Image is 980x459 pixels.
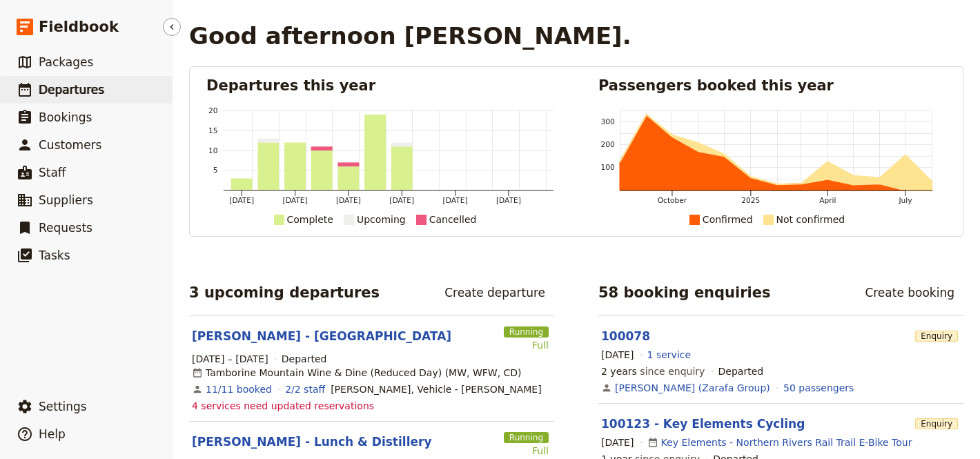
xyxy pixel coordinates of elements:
[820,197,836,206] tspan: April
[703,211,753,228] div: Confirmed
[192,399,374,413] span: 4 services need updated reservations
[331,382,542,396] span: Oscar Kennedy Smith, Vehicle - Hertz Woodridge
[208,126,218,135] tspan: 15
[718,364,764,378] div: Departed
[601,329,650,343] a: 100078
[206,382,272,396] a: View the bookings for this departure
[504,444,549,458] div: Full
[163,18,181,36] button: Hide menu
[357,211,406,228] div: Upcoming
[443,197,468,206] tspan: [DATE]
[189,282,380,303] h2: 3 upcoming departures
[497,197,522,206] tspan: [DATE]
[601,436,634,449] span: [DATE]
[899,197,913,206] tspan: July
[600,140,615,149] tspan: 200
[192,328,451,344] a: [PERSON_NAME] - [GEOGRAPHIC_DATA]
[285,382,325,396] a: 2/2 staff
[208,106,218,115] tspan: 20
[39,110,92,124] span: Bookings
[915,331,958,342] span: Enquiry
[742,197,761,206] tspan: 2025
[39,55,93,69] span: Packages
[192,366,522,380] div: Tamborine Mountain Wine & Dine (Reduced Day) (MW, WFW, CD)
[601,348,634,362] span: [DATE]
[504,432,549,443] span: Running
[615,381,770,395] a: [PERSON_NAME] (Zarafa Group)
[504,326,549,338] span: Running
[647,348,692,362] a: 1 service
[192,433,431,450] a: [PERSON_NAME] - Lunch & Distillery
[429,211,477,228] div: Cancelled
[661,436,912,449] a: Key Elements - Northern Rivers Rail Trail E-Bike Tour
[283,197,308,206] tspan: [DATE]
[435,281,554,304] a: Create departure
[189,22,631,50] h1: Good afternoon [PERSON_NAME].
[39,427,66,441] span: Help
[213,166,218,175] tspan: 5
[600,164,615,173] tspan: 100
[504,338,549,352] div: Full
[39,17,119,37] span: Fieldbook
[39,221,92,235] span: Requests
[915,418,958,429] span: Enquiry
[39,166,66,179] span: Staff
[601,366,637,377] span: 2 years
[39,138,101,152] span: Customers
[856,281,963,304] a: Create booking
[206,75,554,96] h2: Departures this year
[600,117,615,126] tspan: 300
[192,352,268,366] span: [DATE] – [DATE]
[39,248,70,262] span: Tasks
[208,146,218,155] tspan: 10
[287,211,333,228] div: Complete
[783,381,854,395] a: View the passengers for this booking
[336,197,361,206] tspan: [DATE]
[229,197,254,206] tspan: [DATE]
[39,83,104,97] span: Departures
[39,193,93,207] span: Suppliers
[598,75,946,96] h2: Passengers booked this year
[776,211,845,228] div: Not confirmed
[601,364,705,378] span: since enquiry
[598,282,771,303] h2: 58 booking enquiries
[658,197,687,206] tspan: October
[601,417,805,431] a: 100123 - Key Elements Cycling
[282,352,327,366] div: Departed
[39,400,87,413] span: Settings
[390,197,415,206] tspan: [DATE]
